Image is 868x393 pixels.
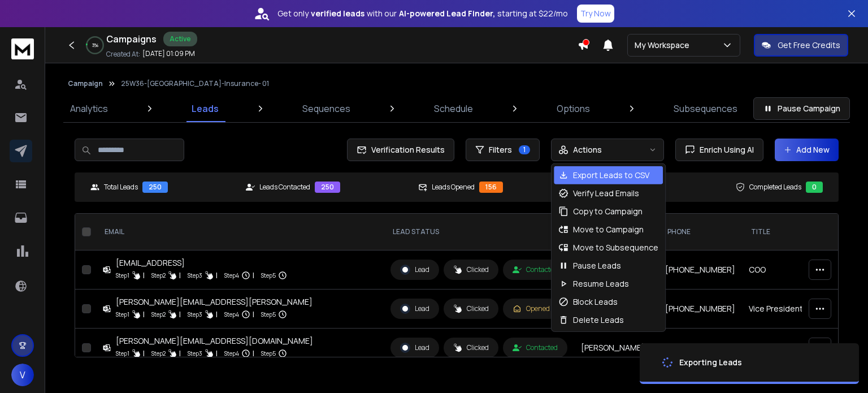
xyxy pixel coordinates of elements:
p: Step 3 [188,270,202,281]
p: Get Free Credits [778,40,840,51]
div: 0 [806,182,823,193]
h1: Campaigns [106,32,157,46]
p: Resume Leads [573,278,629,290]
p: Step 2 [151,270,166,281]
div: Clicked [453,265,489,274]
p: Schedule [434,102,473,115]
button: Add New [775,139,839,161]
span: 1 [519,145,530,154]
p: [DATE] 01:09 PM [142,49,195,58]
p: | [216,270,218,281]
div: Contacted [513,343,558,352]
p: Sequences [302,102,350,115]
p: Step 2 [151,348,166,359]
p: Leads Contacted [259,183,310,192]
p: Get only with our starting at $22/mo [277,8,568,19]
button: Enrich Using AI [675,139,763,161]
div: Lead [400,304,429,314]
p: | [253,270,254,281]
td: Vice President of Technology [742,290,841,329]
p: Step 4 [224,270,239,281]
p: | [179,270,181,281]
button: V [11,364,34,386]
div: Lead [400,343,429,353]
p: 25W36-[GEOGRAPHIC_DATA]-Insurance- 01 [121,79,269,88]
div: [EMAIL_ADDRESS] [116,257,287,269]
p: Leads Opened [432,183,475,192]
p: 3 % [92,42,98,49]
a: Options [550,95,597,122]
button: Get Free Credits [754,34,848,57]
td: [PHONE_NUMBER] [658,290,742,329]
th: EMAIL [96,214,384,251]
div: Clicked [453,343,489,352]
div: Contacted [513,265,558,274]
div: Clicked [453,304,489,313]
div: 250 [142,182,168,193]
p: Leads [192,102,219,115]
p: Step 4 [224,348,239,359]
p: | [253,348,254,359]
p: | [216,309,218,320]
p: | [216,348,218,359]
div: 250 [315,182,340,193]
div: Opened [513,304,550,313]
span: Enrich Using AI [695,144,754,156]
p: Completed Leads [749,183,801,192]
p: Step 5 [261,309,276,320]
div: Exporting Leads [679,357,742,368]
strong: verified leads [311,8,364,19]
th: LEAD STATUS [384,214,574,251]
p: Total Leads [104,183,138,192]
strong: AI-powered Lead Finder, [399,8,495,19]
p: | [179,309,181,320]
div: [PERSON_NAME][EMAIL_ADDRESS][DOMAIN_NAME] [116,335,313,347]
p: Options [557,102,590,115]
p: Try Now [580,8,611,19]
p: Export Leads to CSV [573,170,649,181]
td: [PERSON_NAME] [574,329,658,368]
p: Subsequences [674,102,737,115]
p: Step 1 [116,309,129,320]
button: Campaign [68,79,103,88]
p: Block Leads [573,296,618,308]
a: Schedule [427,95,480,122]
div: Active [163,32,197,46]
p: Step 1 [116,270,129,281]
th: title [742,214,841,251]
td: Director of Technology [742,329,841,368]
p: Step 3 [188,348,202,359]
p: Step 5 [261,348,276,359]
td: 508.804.6900 [658,329,742,368]
a: Subsequences [667,95,744,122]
span: Filters [489,144,512,156]
p: My Workspace [635,40,694,51]
p: Verify Lead Emails [573,188,639,199]
button: Filters1 [466,139,540,161]
p: Step 1 [116,348,129,359]
p: Pause Leads [573,260,621,271]
p: Step 4 [224,309,239,320]
button: Try Now [577,5,614,23]
p: Copy to Campaign [573,206,643,217]
th: Phone [658,214,742,251]
p: Delete Leads [573,314,624,326]
div: Lead [400,265,429,275]
p: | [143,270,145,281]
p: | [143,348,145,359]
p: Analytics [70,102,108,115]
p: Step 5 [261,270,276,281]
span: Verification Results [367,144,445,156]
p: Move to Campaign [573,224,644,235]
p: | [253,309,254,320]
td: [PHONE_NUMBER] [658,251,742,290]
button: Pause Campaign [753,97,850,120]
div: [PERSON_NAME][EMAIL_ADDRESS][PERSON_NAME] [116,296,313,308]
p: | [143,309,145,320]
p: Move to Subsequence [573,242,658,253]
button: Verification Results [347,139,454,161]
img: logo [11,38,34,59]
td: COO [742,251,841,290]
p: Created At: [106,50,140,59]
